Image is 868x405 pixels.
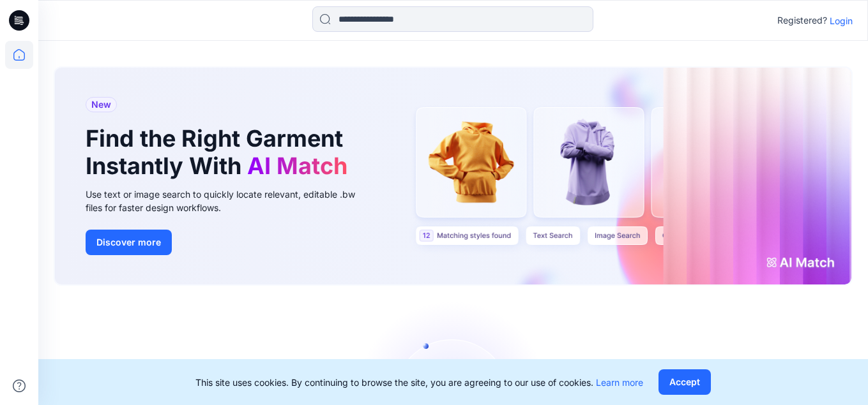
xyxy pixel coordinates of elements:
p: This site uses cookies. By continuing to browse the site, you are agreeing to our use of cookies. [195,376,643,389]
div: Use text or image search to quickly locate relevant, editable .bw files for faster design workflows. [86,188,373,214]
button: Discover more [86,230,172,255]
p: Registered? [777,13,827,28]
a: Learn more [596,377,643,388]
h1: Find the Right Garment Instantly With [86,125,354,180]
span: New [91,97,111,112]
p: Login [830,14,853,27]
span: AI Match [247,152,347,180]
button: Accept [659,369,711,395]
